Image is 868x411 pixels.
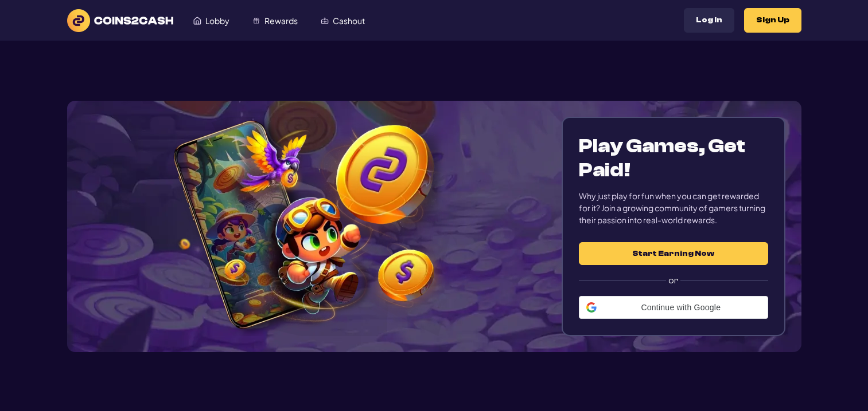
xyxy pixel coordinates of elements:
[205,17,229,25] span: Lobby
[309,10,376,31] a: Cashout
[601,303,761,312] span: Continue with Google
[579,265,768,296] label: or
[67,9,173,32] img: logo text
[744,8,801,33] button: Sign Up
[684,8,734,33] button: Log In
[252,17,260,25] img: Rewards
[193,17,201,25] img: Lobby
[579,242,768,265] button: Start Earning Now
[241,10,309,31] a: Rewards
[321,17,329,25] img: Cashout
[579,296,768,319] div: Continue with Google
[333,17,365,25] span: Cashout
[264,17,298,25] span: Rewards
[579,134,768,182] h1: Play Games, Get Paid!
[579,190,768,226] div: Why just play for fun when you can get rewarded for it? Join a growing community of gamers turnin...
[182,10,241,31] a: Lobby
